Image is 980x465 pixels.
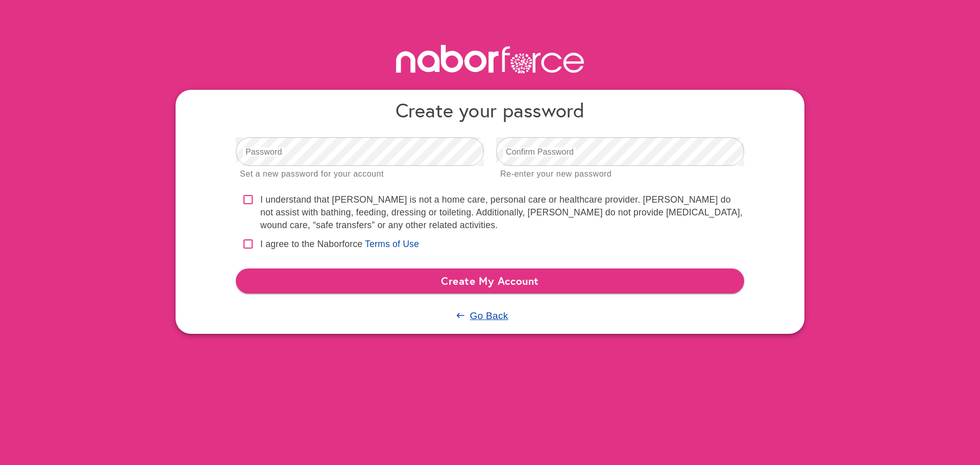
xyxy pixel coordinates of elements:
div: Set a new password for your account [240,167,384,181]
label: I understand that [PERSON_NAME] is not a home care, personal care or healthcare provider. [PERSON... [260,193,744,232]
h4: Create your password [236,98,744,122]
label: I agree to the Naborforce [260,238,362,251]
span: Create My Account [244,272,736,290]
a: Terms of Use [365,239,419,249]
u: Go Back [470,310,508,321]
div: Re-enter your new password [500,167,611,181]
button: Create My Account [236,268,744,293]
